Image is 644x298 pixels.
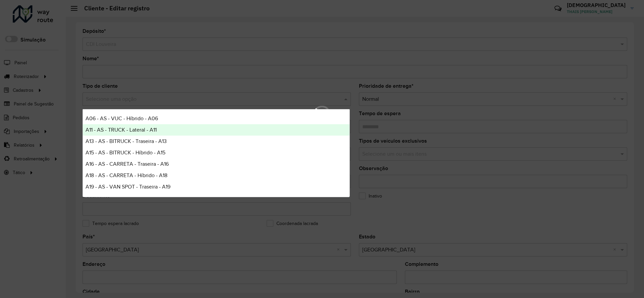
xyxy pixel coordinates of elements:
span: A11 - AS - TRUCK - Lateral - A11 [86,127,157,133]
span: A16 - AS - CARRETA - Traseira - A16 [86,161,169,167]
span: A13 - AS - BITRUCK - Traseira - A13 [86,138,167,144]
span: A06 - AS - VUC - Híbrido - A06 [86,116,158,121]
ng-dropdown-panel: Options list [83,109,350,197]
span: A18 - AS - CARRETA - Híbrido - A18 [86,172,167,178]
span: A15 - AS - BITRUCK - Híbrido - A15 [86,150,165,155]
span: A19 - AS - VAN SPOT - Traseira - A19 [86,184,170,190]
